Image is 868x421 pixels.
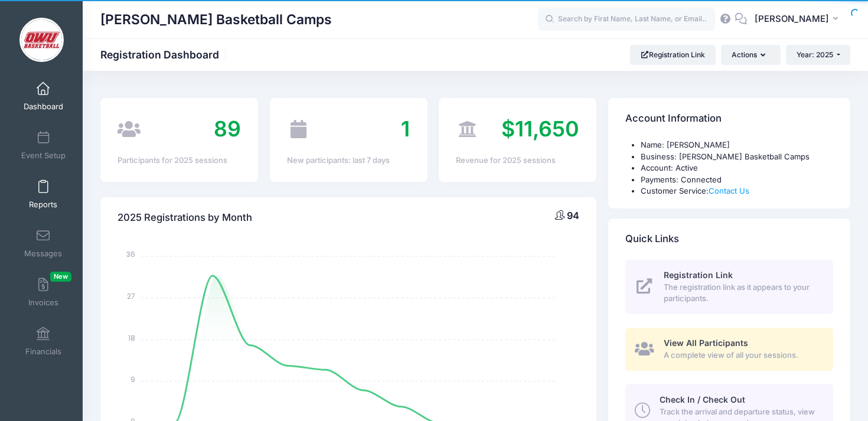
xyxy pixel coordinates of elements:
span: [PERSON_NAME] [755,12,829,25]
tspan: 9 [131,374,136,384]
h4: 2025 Registrations by Month [118,201,252,234]
tspan: 27 [128,291,136,301]
span: Reports [29,200,57,210]
h1: Registration Dashboard [100,48,229,61]
div: Revenue for 2025 sessions [456,155,579,167]
li: Customer Service: [641,185,833,197]
span: 1 [401,116,410,142]
li: Payments: Connected [641,174,833,186]
li: Account: Active [641,162,833,174]
a: Event Setup [15,125,71,166]
a: View All Participants A complete view of all your sessions. [625,328,833,371]
li: Name: [PERSON_NAME] [641,139,833,151]
div: Participants for 2025 sessions [118,155,241,167]
a: Registration Link [630,45,716,65]
button: [PERSON_NAME] [747,6,850,33]
span: $11,650 [501,116,579,142]
span: Dashboard [24,102,63,112]
a: Messages [15,223,71,264]
span: Invoices [28,298,58,308]
span: Financials [25,347,61,357]
span: The registration link as it appears to your participants. [664,282,820,305]
a: InvoicesNew [15,272,71,313]
span: Event Setup [21,151,66,161]
span: 94 [567,210,579,221]
span: New [50,272,71,282]
span: Check In / Check Out [660,394,745,404]
a: Dashboard [15,76,71,117]
img: David Vogel Basketball Camps [19,18,64,62]
li: Business: [PERSON_NAME] Basketball Camps [641,151,833,163]
a: Financials [15,321,71,362]
span: View All Participants [664,338,748,348]
h4: Account Information [625,102,722,136]
button: Actions [721,45,780,65]
input: Search by First Name, Last Name, or Email... [538,8,715,31]
a: Contact Us [709,186,749,195]
h4: Quick Links [625,222,679,256]
div: New participants: last 7 days [287,155,410,167]
span: Messages [24,249,62,259]
tspan: 36 [127,249,136,259]
a: Reports [15,174,71,215]
span: Year: 2025 [797,50,833,59]
button: Year: 2025 [786,45,850,65]
tspan: 18 [129,332,136,342]
span: A complete view of all your sessions. [664,350,820,361]
span: Registration Link [664,270,733,280]
a: Registration Link The registration link as it appears to your participants. [625,260,833,314]
h1: [PERSON_NAME] Basketball Camps [100,6,332,33]
span: 89 [214,116,241,142]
